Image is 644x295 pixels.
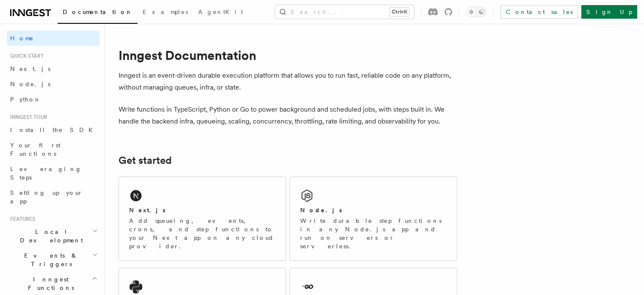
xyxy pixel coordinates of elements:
[119,177,286,261] a: Next.jsAdd queueing, events, crons, and step functions to your Next app on any cloud provider.
[7,114,47,121] span: Inngest tour
[7,61,100,76] a: Next.js
[10,81,50,87] span: Node.js
[10,142,61,157] span: Your first Functions
[10,65,50,72] span: Next.js
[7,76,100,92] a: Node.js
[138,3,193,23] a: Examples
[466,7,486,17] button: Toggle dark mode
[7,275,91,292] span: Inngest Functions
[7,224,100,248] button: Local Development
[290,177,457,261] a: Node.jsWrite durable step functions in any Node.js app and run on servers or serverless.
[581,5,637,19] a: Sign Up
[500,5,578,19] a: Contact sales
[193,3,248,23] a: AgentKit
[198,8,243,15] span: AgentKit
[119,48,457,63] h1: Inngest Documentation
[300,216,447,250] p: Write durable step functions in any Node.js app and run on servers or serverless.
[390,8,409,16] kbd: Ctrl+K
[10,166,82,181] span: Leveraging Steps
[7,92,100,107] a: Python
[7,248,100,272] button: Events & Triggers
[10,34,34,42] span: Home
[7,53,44,59] span: Quick start
[7,216,35,222] span: Features
[63,8,133,15] span: Documentation
[7,251,92,268] span: Events & Triggers
[119,104,457,127] p: Write functions in TypeScript, Python or Go to power background and scheduled jobs, with steps bu...
[10,96,41,103] span: Python
[7,31,100,46] a: Home
[300,206,342,214] h2: Node.js
[129,216,276,250] p: Add queueing, events, crons, and step functions to your Next app on any cloud provider.
[7,185,100,209] a: Setting up your app
[129,206,166,214] h2: Next.js
[119,70,457,93] p: Inngest is an event-driven durable execution platform that allows you to run fast, reliable code ...
[58,3,138,24] a: Documentation
[143,8,188,15] span: Examples
[7,228,92,244] span: Local Development
[275,5,414,19] button: Search...Ctrl+K
[10,189,83,205] span: Setting up your app
[7,161,100,185] a: Leveraging Steps
[7,138,100,161] a: Your first Functions
[7,122,100,138] a: Install the SDK
[10,126,98,133] span: Install the SDK
[119,155,171,166] a: Get started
